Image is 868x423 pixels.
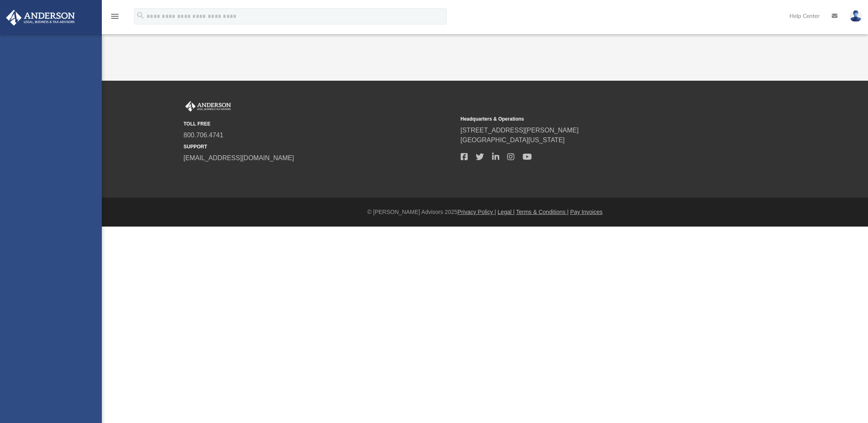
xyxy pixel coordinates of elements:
a: 800.706.4741 [184,132,224,139]
a: [GEOGRAPHIC_DATA][US_STATE] [461,137,565,143]
a: Legal | [498,209,515,215]
i: search [136,11,145,20]
i: menu [110,11,120,21]
a: menu [110,15,120,21]
a: [EMAIL_ADDRESS][DOMAIN_NAME] [184,154,294,161]
a: [STREET_ADDRESS][PERSON_NAME] [461,127,579,134]
img: User Pic [850,10,862,22]
img: Anderson Advisors Platinum Portal [4,10,77,26]
small: SUPPORT [184,143,455,150]
div: © [PERSON_NAME] Advisors 2025 [102,208,868,216]
img: Anderson Advisors Platinum Portal [184,101,233,112]
a: Privacy Policy | [457,209,496,215]
a: Pay Invoices [570,209,602,215]
small: TOLL FREE [184,120,455,128]
small: Headquarters & Operations [461,115,732,123]
a: Terms & Conditions | [516,209,569,215]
